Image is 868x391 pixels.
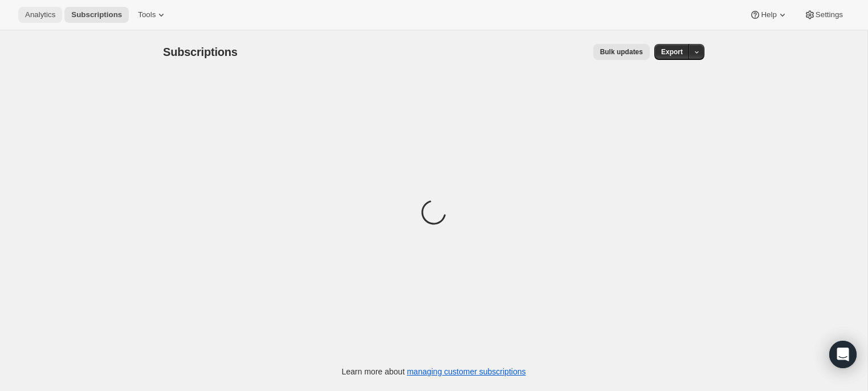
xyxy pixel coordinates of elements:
[797,7,850,23] button: Settings
[661,47,683,57] span: Export
[64,7,129,23] button: Subscriptions
[138,10,156,19] span: Tools
[163,46,238,58] span: Subscriptions
[761,10,776,19] span: Help
[654,44,690,60] button: Export
[593,44,650,60] button: Bulk updates
[25,10,55,19] span: Analytics
[600,47,643,57] span: Bulk updates
[829,341,857,368] div: Open Intercom Messenger
[407,367,526,376] a: managing customer subscriptions
[342,366,526,377] p: Learn more about
[71,10,122,19] span: Subscriptions
[18,7,62,23] button: Analytics
[816,10,843,19] span: Settings
[743,7,794,23] button: Help
[131,7,174,23] button: Tools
